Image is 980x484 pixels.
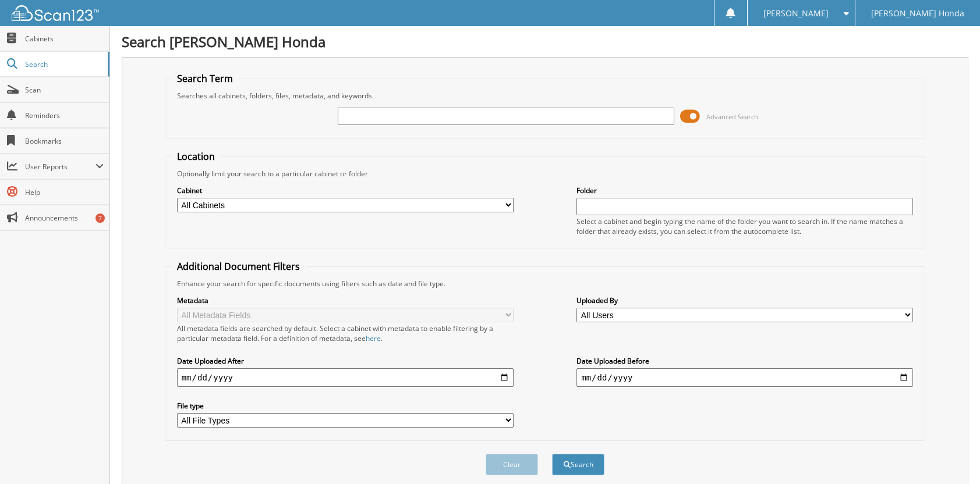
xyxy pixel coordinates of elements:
span: Announcements [25,213,104,223]
label: Metadata [177,296,514,305]
div: Enhance your search for specific documents using filters such as date and file type. [171,279,919,289]
iframe: Chat Widget [922,428,980,484]
span: Bookmarks [25,136,104,146]
span: Reminders [25,111,104,120]
span: Help [25,187,104,197]
span: Advanced Search [706,112,758,121]
div: Searches all cabinets, folders, files, metadata, and keywords [171,91,919,101]
span: Cabinets [25,34,104,44]
label: Uploaded By [576,296,913,305]
button: Clear [486,454,538,475]
button: Search [552,454,604,475]
span: User Reports [25,162,95,172]
label: File type [177,401,514,411]
legend: Location [171,150,221,163]
label: Date Uploaded Before [576,356,913,366]
label: Folder [576,186,913,195]
img: scan123-logo-white.svg [12,5,99,21]
h1: Search [PERSON_NAME] Honda [122,32,968,51]
div: Select a cabinet and begin typing the name of the folder you want to search in. If the name match... [576,216,913,236]
input: start [177,368,514,387]
legend: Search Term [171,72,239,85]
span: [PERSON_NAME] [763,10,829,17]
label: Date Uploaded After [177,356,514,366]
div: All metadata fields are searched by default. Select a cabinet with metadata to enable filtering b... [177,323,514,343]
span: Scan [25,85,104,95]
div: 7 [95,213,105,223]
input: end [576,368,913,387]
span: Search [25,59,102,69]
div: Optionally limit your search to a particular cabinet or folder [171,169,919,179]
label: Cabinet [177,186,514,195]
span: [PERSON_NAME] Honda [871,10,964,17]
a: here [366,333,381,343]
legend: Additional Document Filters [171,260,306,273]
